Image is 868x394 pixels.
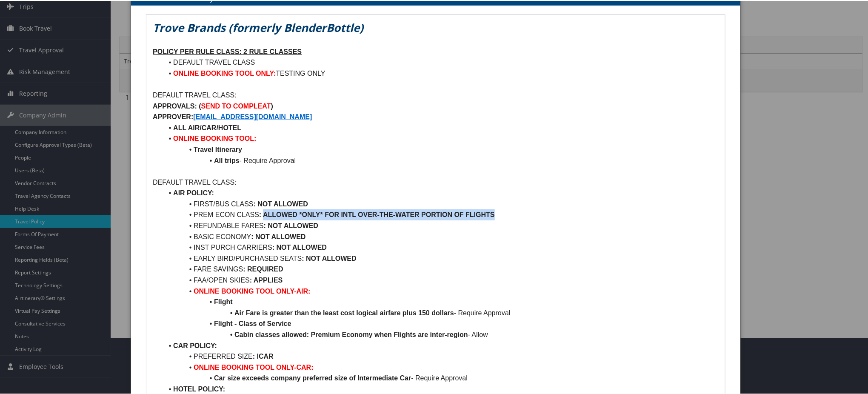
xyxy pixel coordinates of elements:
strong: ONLINE BOOKING TOOL ONLY: [173,69,276,76]
li: BASIC ECONOMY [163,231,719,242]
p: DEFAULT TRAVEL CLASS: [153,89,719,100]
strong: : NOT ALLOWED [264,221,318,228]
strong: Flight - Class of Service [214,319,291,326]
strong: ) [271,102,273,109]
strong: ONLINE BOOKING TOOL ONLY-CAR: [194,363,314,370]
li: EARLY BIRD/PURCHASED SEATS [163,252,719,263]
li: PREM ECON CLASS [163,208,719,220]
strong: APPROVER: [153,112,193,120]
strong: : NOT ALLOWED [272,243,327,250]
li: - Require Approval [163,307,719,318]
strong: AIR POLICY: [173,188,214,196]
strong: ONLINE BOOKING TOOL ONLY-AIR: [194,287,310,294]
strong: : NOT ALLOWED [251,232,306,240]
li: REFUNDABLE FARES [163,220,719,231]
strong: CAR POLICY: [173,341,217,348]
u: POLICY PER RULE CLASS: 2 RULE CLASSES [153,47,302,54]
strong: : REQUIRED [243,265,283,272]
li: FIRST/BUS CLASS [163,198,719,209]
li: DEFAULT TRAVEL CLASS [163,56,719,67]
strong: : APPLIES [250,276,283,283]
li: TESTING ONLY [163,67,719,78]
li: - Require Approval [163,372,719,383]
li: - Allow [163,328,719,340]
li: FAA/OPEN SKIES [163,274,719,285]
li: - Require Approval [163,154,719,166]
li: FARE SAVINGS [163,263,719,274]
p: DEFAULT TRAVEL CLASS: [153,176,719,187]
a: [EMAIL_ADDRESS][DOMAIN_NAME] [193,112,312,120]
strong: : NOT ALLOWED [302,254,356,261]
strong: ( [199,102,201,109]
strong: Flight [214,297,233,305]
li: PREFERRED SIZE [163,350,719,361]
strong: Car size exceeds company preferred size of Intermediate Car [214,374,411,381]
em: Trove Brands (formerly BlenderBottle) [153,19,363,34]
strong: : ALLOWED *ONLY* FOR INTL OVER-THE-WATER PORTION OF FLIGHTS [259,210,495,217]
strong: ALL AIR/CAR/HOTEL [173,123,241,131]
li: INST PURCH CARRIERS [163,241,719,252]
strong: HOTEL POLICY: [173,385,225,392]
strong: APPROVALS: [153,102,197,109]
strong: ONLINE BOOKING TOOL: [173,134,256,141]
strong: Air Fare is greater than the least cost logical airfare plus 150 dollars [234,308,454,316]
strong: All trips [214,156,240,163]
strong: Travel Itinerary [194,145,242,152]
strong: Cabin classes allowed: Premium Economy when Flights are inter-region [234,330,468,337]
strong: SEND TO COMPLEAT [201,102,271,109]
strong: : ICAR [253,352,274,359]
strong: : NOT ALLOWED [254,200,308,207]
